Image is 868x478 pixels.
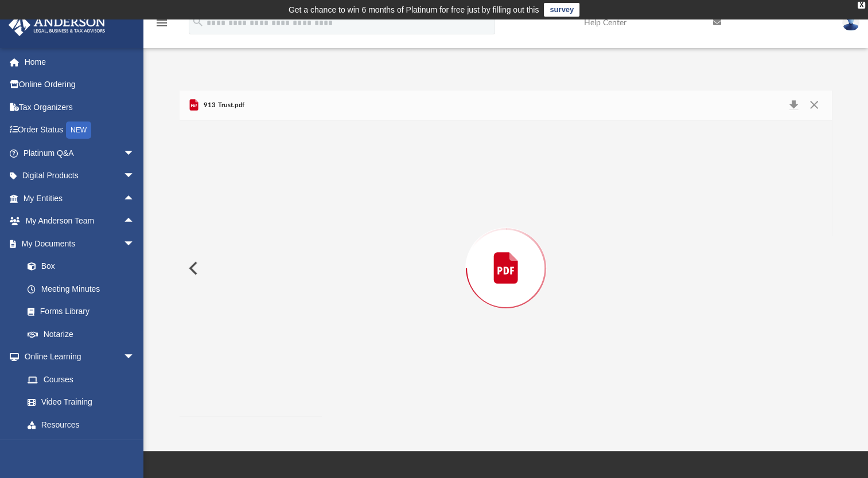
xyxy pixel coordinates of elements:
[123,346,146,369] span: arrow_drop_down
[16,323,146,346] a: Notarize
[123,164,146,188] span: arrow_drop_down
[66,122,91,139] div: NEW
[8,187,152,210] a: My Entitiesarrow_drop_up
[8,346,146,369] a: Online Learningarrow_drop_down
[123,210,146,233] span: arrow_drop_up
[201,100,244,111] span: 913 Trust.pdf
[783,97,804,113] button: Download
[155,16,169,30] i: menu
[5,14,109,36] img: Anderson Advisors Platinum Portal
[16,391,141,414] a: Video Training
[8,232,146,255] a: My Documentsarrow_drop_down
[16,300,141,323] a: Forms Library
[16,413,146,436] a: Resources
[192,15,204,28] i: search
[180,91,832,417] div: Preview
[8,96,152,119] a: Tax Organizers
[8,73,152,96] a: Online Ordering
[8,210,146,233] a: My Anderson Teamarrow_drop_up
[123,187,146,210] span: arrow_drop_up
[8,436,152,459] a: Billingarrow_drop_down
[842,14,859,31] img: User Pic
[123,232,146,256] span: arrow_drop_down
[8,142,152,164] a: Platinum Q&Aarrow_drop_down
[8,50,152,73] a: Home
[155,22,169,30] a: menu
[8,119,152,142] a: Order StatusNEW
[123,436,146,460] span: arrow_drop_down
[180,252,205,284] button: Previous File
[858,2,865,9] div: close
[289,3,539,17] div: Get a chance to win 6 months of Platinum for free just by filling out this
[544,3,579,17] a: survey
[123,142,146,165] span: arrow_drop_down
[16,368,146,391] a: Courses
[16,255,141,278] a: Box
[16,277,146,300] a: Meeting Minutes
[803,97,824,113] button: Close
[8,164,152,187] a: Digital Productsarrow_drop_down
